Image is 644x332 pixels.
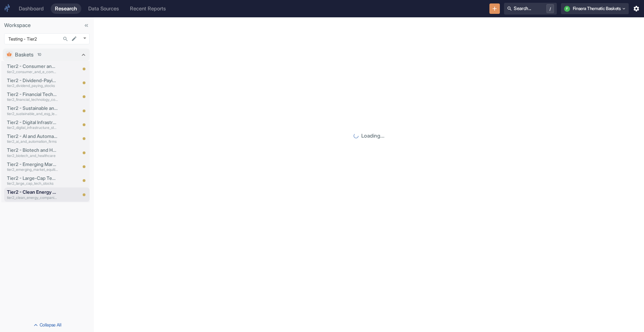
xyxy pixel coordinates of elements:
button: FFinsera Thematic Baskets [561,3,628,14]
div: Baskets10 [3,49,90,61]
div: Research [55,6,77,12]
p: Tier2 - Large-Cap Tech Stocks [7,175,58,182]
p: Baskets [15,51,33,59]
p: tier2_sustainable_and_esg_leaders [7,111,58,117]
button: New Resource [489,3,500,14]
p: Tier2 - AI and Automation Firms [7,133,58,140]
p: tier2_emerging_market_equities [7,167,58,173]
button: Collapse Sidebar [82,21,91,30]
p: tier2_ai_and_automation_firms [7,139,58,145]
p: Tier2 - Clean Energy Companies [7,189,58,195]
p: Tier2 - Consumer and E-Commerce Businesses [7,63,58,70]
a: Tier2 - Consumer and E-Commerce Businessestier2_consumer_and_e_commerce_businesses [7,63,58,75]
a: Tier2 - Financial Technology Companiestier2_financial_technology_companies [7,91,58,103]
p: Workspace [4,21,90,29]
p: Tier2 - Sustainable and ESG Leaders [7,105,58,112]
div: Dashboard [19,6,44,12]
a: Tier2 - Sustainable and ESG Leaderstier2_sustainable_and_esg_leaders [7,105,58,116]
p: tier2_digital_infrastructure_stocks [7,125,58,131]
span: 10 [35,52,44,58]
a: Tier2 - Digital Infrastructure Stockstier2_digital_infrastructure_stocks [7,119,58,131]
div: F [564,6,570,12]
div: Testing - Tier2 [4,33,90,44]
a: Tier2 - Large-Cap Tech Stockstier2_large_cap_tech_stocks [7,175,58,186]
div: Data Sources [88,6,119,12]
p: tier2_large_cap_tech_stocks [7,181,58,186]
p: Tier2 - Emerging Market Equities [7,161,58,168]
a: Dashboard [15,3,48,14]
a: Tier2 - Emerging Market Equitiestier2_emerging_market_equities [7,161,58,173]
div: Recent Reports [130,6,166,12]
button: Search... [61,34,70,44]
p: Loading... [361,132,385,140]
p: Tier2 - Dividend-Paying Stocks [7,77,58,84]
button: edit [69,34,79,43]
a: Tier2 - Dividend-Paying Stockstier2_dividend_paying_stocks [7,77,58,89]
p: tier2_consumer_and_e_commerce_businesses [7,69,58,75]
button: Collapse All [1,320,92,331]
a: Research [51,3,81,14]
p: Tier2 - Financial Technology Companies [7,91,58,98]
p: tier2_dividend_paying_stocks [7,83,58,89]
p: tier2_clean_energy_companies [7,195,58,201]
a: Tier2 - Biotech and Healthcaretier2_biotech_and_healthcare [7,147,58,158]
p: tier2_biotech_and_healthcare [7,153,58,159]
p: Tier2 - Biotech and Healthcare [7,147,58,154]
p: Tier2 - Digital Infrastructure Stocks [7,119,58,126]
a: Recent Reports [126,3,170,14]
a: Data Sources [84,3,123,14]
a: Tier2 - Clean Energy Companiestier2_clean_energy_companies [7,189,58,200]
button: Search.../ [504,3,557,15]
p: tier2_financial_technology_companies [7,97,58,103]
a: Tier2 - AI and Automation Firmstier2_ai_and_automation_firms [7,133,58,145]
